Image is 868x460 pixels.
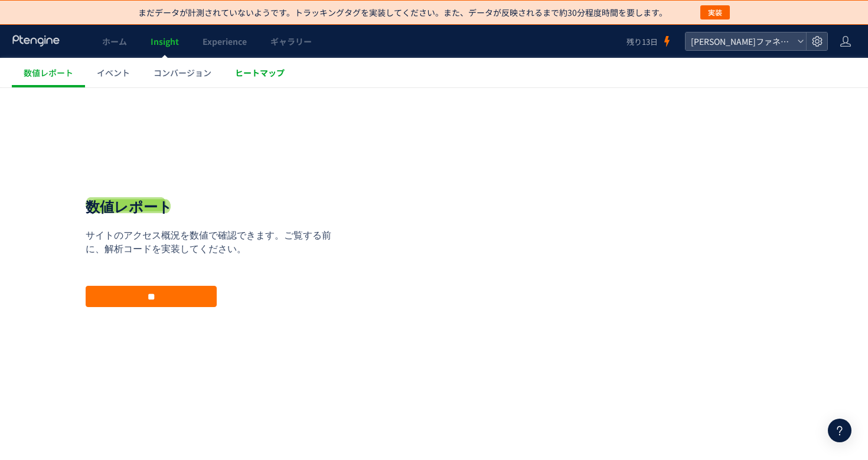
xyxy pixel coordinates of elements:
[24,67,73,79] span: 数値レポート
[97,67,130,79] span: イベント
[154,67,211,79] span: コンバージョン
[203,35,247,47] span: Experience
[708,5,722,19] span: 実装
[626,25,673,58] a: 残り13日
[270,35,312,47] span: ギャラリー
[626,36,658,47] span: 残り13日
[151,35,179,47] span: Insight
[687,32,792,50] span: [PERSON_NAME]ファネル（停止中）
[138,6,667,18] p: まだデータが計測されていないようです。トラッキングタグを実装してください。また、データが反映されるまで約30分程度時間を要します。
[235,67,285,79] span: ヒートマップ
[102,35,127,47] span: ホーム
[86,110,172,130] h1: 数値レポート
[700,5,730,19] button: 実装
[86,142,340,169] p: サイトのアクセス概況を数値で確認できます。ご覧する前に、解析コードを実装してください。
